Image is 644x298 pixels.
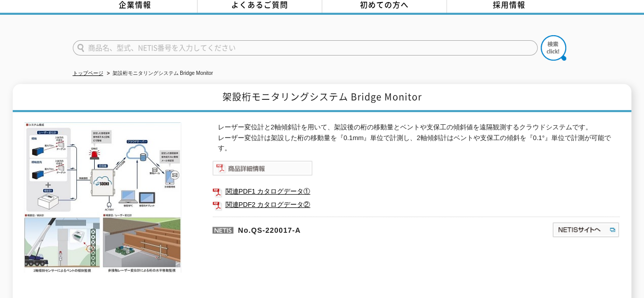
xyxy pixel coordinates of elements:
a: 関連PDF2 カタログデータ② [212,198,620,211]
img: 架設桁モニタリングシステム Bridge Monitor [24,122,182,273]
input: 商品名、型式、NETIS番号を入力してください [73,40,538,56]
p: No.QS-220017-A [212,216,454,241]
li: 架設桁モニタリングシステム Bridge Monitor [105,68,213,79]
img: 商品詳細情報システム [212,160,313,176]
h1: 架設桁モニタリングシステム Bridge Monitor [13,84,631,112]
p: レーザー変位計と2軸傾斜計を用いて、架設後の桁の移動量とベントや支保工の傾斜値を遠隔観測するクラウドシステムです。 レーザー変位計は架設した桁の移動量を『0.1mm』単位で計測し、2軸傾斜計はベ... [217,122,620,154]
a: 商品詳細情報システム [212,166,313,174]
a: トップページ [73,70,103,76]
a: 関連PDF1 カタログデータ① [212,185,620,198]
img: NETISサイトへ [552,222,620,238]
img: btn_search.png [541,35,566,61]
